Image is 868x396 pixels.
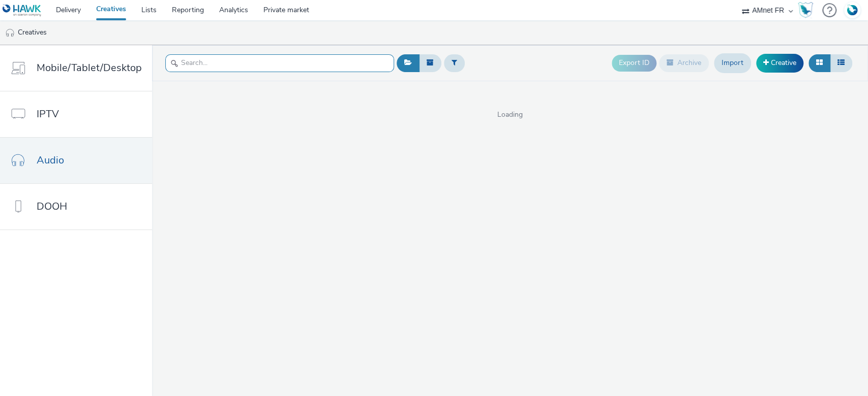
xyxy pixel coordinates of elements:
[659,54,709,72] button: Archive
[798,2,813,18] img: Hawk Academy
[830,54,852,72] button: Table
[798,2,817,18] a: Hawk Academy
[845,3,860,18] img: Account FR
[714,53,751,73] a: Import
[809,54,830,72] button: Grid
[37,199,67,214] span: DOOH
[165,54,394,72] input: Search...
[152,110,868,120] span: Loading
[37,153,64,168] span: Audio
[3,4,42,17] img: undefined Logo
[37,60,142,75] span: Mobile/Tablet/Desktop
[5,28,15,38] img: audio
[612,55,656,71] button: Export ID
[756,54,803,72] a: Creative
[37,107,59,121] span: IPTV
